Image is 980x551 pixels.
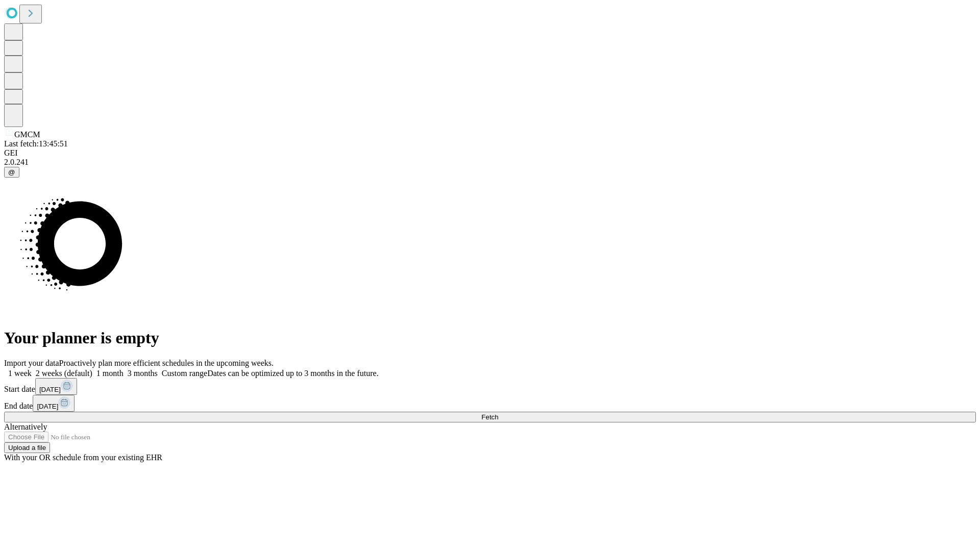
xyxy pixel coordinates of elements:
[8,168,15,176] span: @
[4,378,976,395] div: Start date
[35,378,77,395] button: [DATE]
[481,413,498,421] span: Fetch
[207,369,378,378] span: Dates can be optimized up to 3 months in the future.
[14,130,40,139] span: GMCM
[4,422,47,431] span: Alternatively
[4,395,976,412] div: End date
[4,167,19,178] button: @
[36,369,92,378] span: 2 weeks (default)
[128,369,158,378] span: 3 months
[162,369,207,378] span: Custom range
[37,403,58,410] span: [DATE]
[4,442,50,453] button: Upload a file
[4,139,68,148] span: Last fetch: 13:45:51
[4,412,976,422] button: Fetch
[4,359,59,367] span: Import your data
[39,386,61,393] span: [DATE]
[33,395,75,412] button: [DATE]
[59,359,274,367] span: Proactively plan more efficient schedules in the upcoming weeks.
[4,148,976,158] div: GEI
[4,329,976,347] h1: Your planner is empty
[4,453,162,462] span: With your OR schedule from your existing EHR
[96,369,124,378] span: 1 month
[8,369,32,378] span: 1 week
[4,158,976,167] div: 2.0.241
